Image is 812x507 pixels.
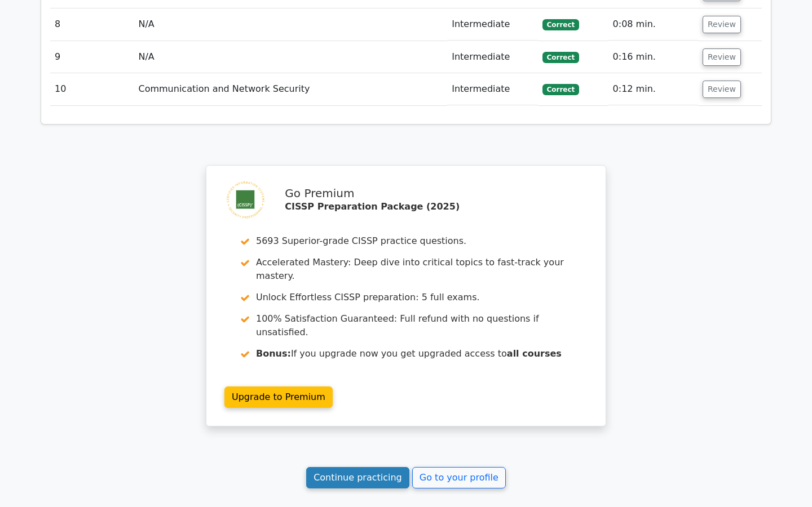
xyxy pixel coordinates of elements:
span: Correct [542,19,579,30]
span: Correct [542,84,579,95]
td: 0:12 min. [608,73,698,105]
td: Intermediate [447,41,538,73]
a: Continue practicing [306,467,409,488]
a: Upgrade to Premium [224,386,333,408]
button: Review [703,48,741,66]
button: Review [703,81,741,98]
td: N/A [134,41,447,73]
td: 8 [50,8,134,41]
td: N/A [134,8,447,41]
td: 9 [50,41,134,73]
td: 0:16 min. [608,41,698,73]
td: 0:08 min. [608,8,698,41]
td: Intermediate [447,8,538,41]
a: Go to your profile [412,467,506,488]
button: Review [703,16,741,33]
td: Intermediate [447,73,538,105]
td: Communication and Network Security [134,73,447,105]
span: Correct [542,52,579,63]
td: 10 [50,73,134,105]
